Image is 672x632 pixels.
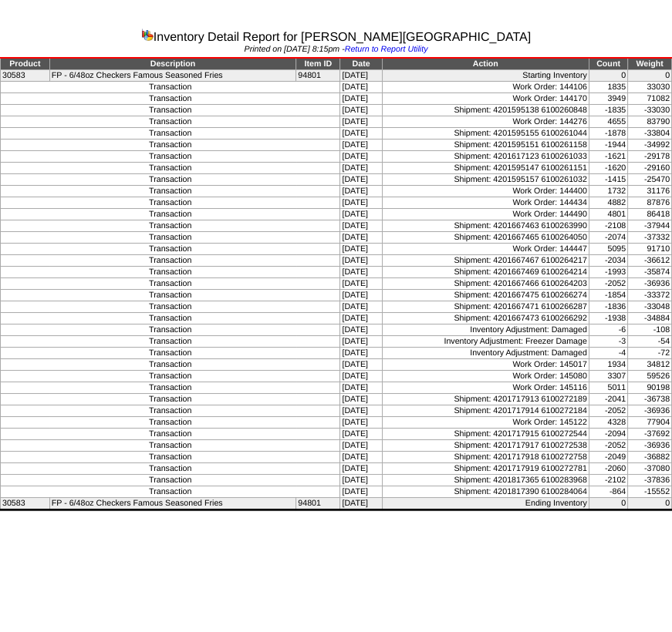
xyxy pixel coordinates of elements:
td: [DATE] [340,348,382,359]
td: [DATE] [340,163,382,174]
td: Ending Inventory [382,498,589,510]
td: 90198 [628,382,672,394]
td: Shipment: 4201817365 6100283968 [382,475,589,486]
td: FP - 6/48oz Checkers Famous Seasoned Fries [49,498,296,510]
td: Shipment: 4201717918 6100272758 [382,452,589,463]
td: Transaction [1,463,340,475]
td: 0 [589,498,627,510]
td: FP - 6/48oz Checkers Famous Seasoned Fries [49,70,296,82]
td: -25470 [628,174,672,186]
td: -6 [589,324,627,336]
td: 94801 [296,70,340,82]
td: 30583 [1,70,50,82]
td: Transaction [1,324,340,336]
td: [DATE] [340,382,382,394]
td: 4328 [589,417,627,429]
td: Shipment: 4201667465 6100264050 [382,232,589,244]
td: [DATE] [340,244,382,255]
td: Transaction [1,313,340,324]
td: [DATE] [340,290,382,301]
td: Work Order: 145116 [382,382,589,394]
td: [DATE] [340,429,382,440]
td: [DATE] [340,498,382,510]
td: -36936 [628,278,672,290]
td: -1944 [589,140,627,151]
td: [DATE] [340,452,382,463]
td: Transaction [1,475,340,486]
td: -1878 [589,128,627,140]
td: -34992 [628,140,672,151]
td: Transaction [1,278,340,290]
td: -2094 [589,429,627,440]
td: 34812 [628,359,672,371]
td: Transaction [1,290,340,301]
td: Transaction [1,105,340,116]
td: Product [1,58,50,70]
td: Transaction [1,405,340,417]
td: -33804 [628,128,672,140]
td: Transaction [1,116,340,128]
td: 1732 [589,186,627,197]
td: [DATE] [340,486,382,498]
td: Transaction [1,429,340,440]
td: Starting Inventory [382,70,589,82]
td: Shipment: 4201667471 6100266287 [382,301,589,313]
td: Inventory Adjustment: Freezer Damage [382,336,589,348]
td: -35874 [628,267,672,278]
td: Transaction [1,255,340,267]
td: Transaction [1,371,340,382]
td: -37692 [628,429,672,440]
td: 33030 [628,82,672,93]
td: -36936 [628,405,672,417]
td: -1415 [589,174,627,186]
td: Shipment: 4201595151 6100261158 [382,140,589,151]
td: Count [589,58,627,70]
td: [DATE] [340,394,382,405]
td: [DATE] [340,255,382,267]
td: Transaction [1,140,340,151]
td: -54 [628,336,672,348]
td: Transaction [1,382,340,394]
td: Transaction [1,220,340,232]
td: [DATE] [340,186,382,197]
td: -1854 [589,290,627,301]
td: [DATE] [340,140,382,151]
td: Shipment: 4201617123 6100261033 [382,151,589,163]
td: Transaction [1,486,340,498]
td: -2052 [589,405,627,417]
td: 1835 [589,82,627,93]
td: Work Order: 145122 [382,417,589,429]
td: -37836 [628,475,672,486]
td: Work Order: 144170 [382,93,589,105]
td: 86418 [628,209,672,220]
td: Transaction [1,93,340,105]
td: [DATE] [340,82,382,93]
td: 0 [589,70,627,82]
td: [DATE] [340,197,382,209]
td: [DATE] [340,463,382,475]
td: Transaction [1,163,340,174]
td: -2041 [589,394,627,405]
td: -1835 [589,105,627,116]
td: Weight [628,58,672,70]
td: 77904 [628,417,672,429]
td: -36738 [628,394,672,405]
td: Shipment: 4201595157 6100261032 [382,174,589,186]
td: -2108 [589,220,627,232]
td: Shipment: 4201667469 6100264214 [382,267,589,278]
td: 5095 [589,244,627,255]
td: Transaction [1,151,340,163]
td: Shipment: 4201667475 6100266274 [382,290,589,301]
td: Shipment: 4201595138 6100260848 [382,105,589,116]
td: Work Order: 144106 [382,82,589,93]
td: -1993 [589,267,627,278]
td: [DATE] [340,405,382,417]
td: Shipment: 4201667473 6100266292 [382,313,589,324]
td: 5011 [589,382,627,394]
td: -1938 [589,313,627,324]
td: Transaction [1,394,340,405]
td: [DATE] [340,371,382,382]
td: [DATE] [340,174,382,186]
td: -72 [628,348,672,359]
td: Shipment: 4201667466 6100264203 [382,278,589,290]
